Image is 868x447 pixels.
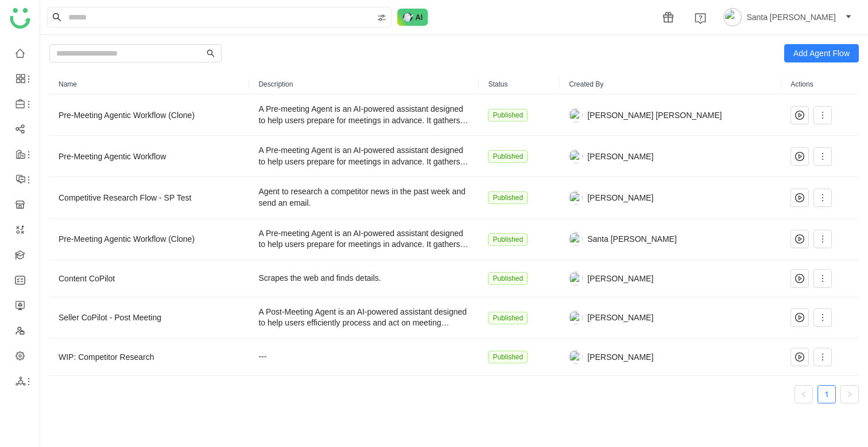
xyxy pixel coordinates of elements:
[488,351,528,363] nz-tag: Published
[397,9,428,26] img: ask-buddy-normal.svg
[569,150,583,163] img: 6860d480bc89cb0674c8c7e9
[488,272,528,285] nz-tag: Published
[569,108,583,122] img: 684a959c82a3912df7c0cd23
[488,150,528,163] nz-tag: Published
[258,186,470,209] div: Agent to research a competitor news in the past week and send an email.
[587,109,722,121] span: [PERSON_NAME] [PERSON_NAME]
[59,109,240,121] div: Pre-Meeting Agentic Workflow (Clone)
[59,351,240,363] div: WIP: Competitor Research
[569,232,583,246] img: 684a956282a3912df7c0cc3a
[258,273,470,284] div: Scrapes the web and finds details.
[746,11,836,23] span: Santa [PERSON_NAME]
[569,311,583,324] img: 684a9845de261c4b36a3b50d
[258,228,470,250] div: A Pre-meeting Agent is an AI-powered assistant designed to help users prepare for meetings in adv...
[488,109,528,121] nz-tag: Published
[59,272,240,285] div: Content CoPilot
[377,13,386,22] img: search-type.svg
[587,351,653,363] span: [PERSON_NAME]
[488,233,528,246] nz-tag: Published
[569,272,583,285] img: 684a9845de261c4b36a3b50d
[587,272,653,285] span: [PERSON_NAME]
[695,13,706,24] img: help.svg
[793,47,850,60] span: Add Agent Flow
[781,74,859,95] th: Actions
[59,191,240,204] div: Competitive Research Flow - SP Test
[587,233,677,245] span: Santa [PERSON_NAME]
[488,191,528,204] nz-tag: Published
[488,312,528,324] nz-tag: Published
[721,8,854,26] button: Santa [PERSON_NAME]
[258,104,470,126] div: A Pre-meeting Agent is an AI-powered assistant designed to help users prepare for meetings in adv...
[795,385,813,403] button: Previous Page
[818,386,835,403] a: 1
[258,307,470,329] div: A Post-Meeting Agent is an AI-powered assistant designed to help users efficiently process and ac...
[569,191,583,205] img: 684fd8469a55a50394c15cbc
[59,233,240,245] div: Pre-Meeting Agentic Workflow (Clone)
[723,8,742,26] img: avatar
[59,311,240,324] div: Seller CoPilot - Post Meeting
[258,351,470,363] div: ---
[569,350,583,364] img: 6860d480bc89cb0674c8c7e9
[258,145,470,167] div: A Pre-meeting Agent is an AI-powered assistant designed to help users prepare for meetings in adv...
[587,150,653,163] span: [PERSON_NAME]
[587,191,653,204] span: [PERSON_NAME]
[784,44,859,62] button: Add Agent Flow
[249,74,479,95] th: Description
[59,150,240,163] div: Pre-Meeting Agentic Workflow
[587,311,653,324] span: [PERSON_NAME]
[10,8,30,29] img: logo
[560,74,781,95] th: Created By
[840,385,859,403] button: Next Page
[479,74,560,95] th: Status
[817,385,836,403] li: 1
[49,74,249,95] th: Name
